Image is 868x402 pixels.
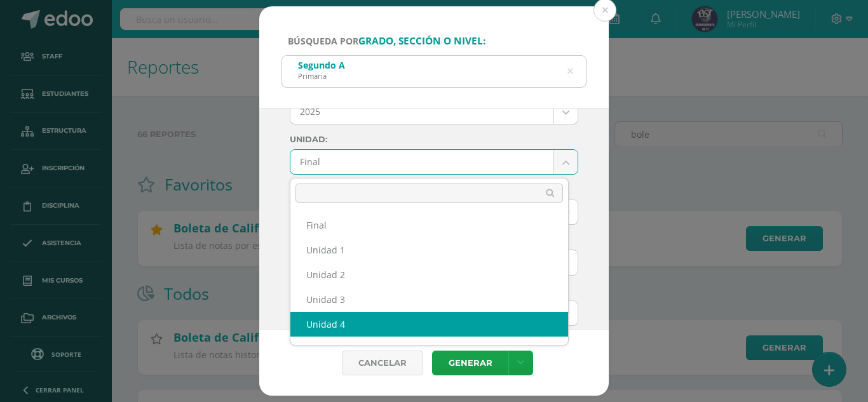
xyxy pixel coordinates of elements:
[290,262,568,287] div: Unidad 2
[290,287,568,312] div: Unidad 3
[290,312,568,337] div: Unidad 4
[290,238,568,262] div: Unidad 1
[290,337,568,361] div: Todas las Unidades
[290,213,568,238] div: Final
